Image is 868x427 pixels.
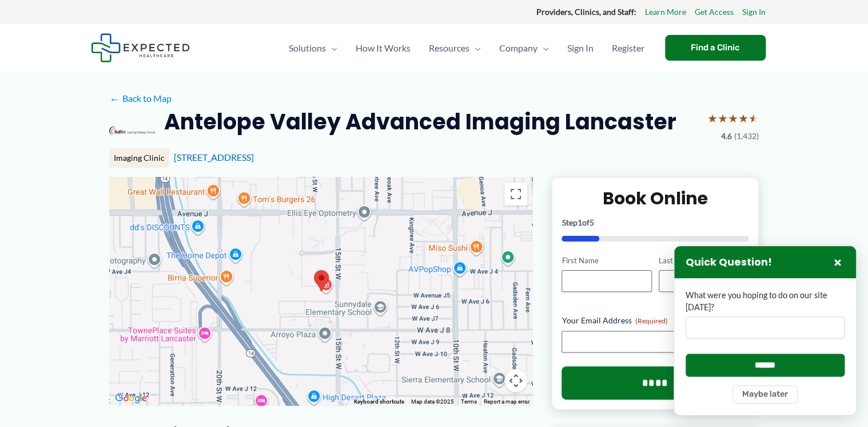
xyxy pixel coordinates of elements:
img: Expected Healthcare Logo - side, dark font, small [91,33,190,62]
span: Menu Toggle [326,28,337,68]
span: 1 [577,218,582,227]
h2: Book Online [562,187,748,209]
a: How It Works [347,28,420,68]
span: Map data ©2025 [411,398,454,405]
strong: Providers, Clinics, and Staff: [536,7,636,17]
span: ★ [707,108,718,129]
button: Maybe later [732,385,798,404]
span: ★ [728,108,738,129]
span: (Required) [635,317,667,325]
span: Company [499,28,537,68]
button: Map camera controls [504,369,527,392]
span: 4.6 [721,129,732,144]
a: Sign In [558,28,603,68]
span: (1,432) [734,129,759,144]
a: Register [603,28,654,68]
label: Your Email Address [562,315,748,326]
span: ★ [748,108,759,129]
h3: Quick Question! [686,256,772,269]
button: Close [831,255,845,269]
nav: Primary Site Navigation [280,28,654,68]
p: Step of [562,219,748,227]
span: Resources [429,28,469,68]
span: ← [109,93,120,104]
div: Imaging Clinic [109,148,169,168]
img: Google [112,391,150,406]
span: Menu Toggle [469,28,481,68]
span: 5 [589,218,594,227]
a: Terms (opens in new tab) [461,398,477,405]
span: ★ [738,108,748,129]
label: What were you hoping to do on our site [DATE]? [686,290,845,313]
a: SolutionsMenu Toggle [280,28,347,68]
a: Report a map error [484,398,529,405]
span: Register [612,28,644,68]
a: ResourcesMenu Toggle [420,28,490,68]
span: Sign In [567,28,594,68]
a: Find a Clinic [665,35,766,61]
span: Solutions [289,28,326,68]
a: Sign In [742,5,766,19]
h2: Antelope Valley Advanced Imaging Lancaster [164,108,676,136]
a: Open this area in Google Maps (opens a new window) [112,391,150,406]
span: How It Works [356,28,411,68]
a: CompanyMenu Toggle [490,28,558,68]
a: ←Back to Map [109,90,172,107]
a: Learn More [645,5,686,19]
button: Toggle fullscreen view [504,183,527,205]
label: Last Name [659,255,748,266]
a: [STREET_ADDRESS] [174,152,254,163]
label: First Name [562,255,651,266]
span: Menu Toggle [537,28,549,68]
span: ★ [718,108,728,129]
button: Keyboard shortcuts [354,398,404,406]
a: Get Access [695,5,734,19]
